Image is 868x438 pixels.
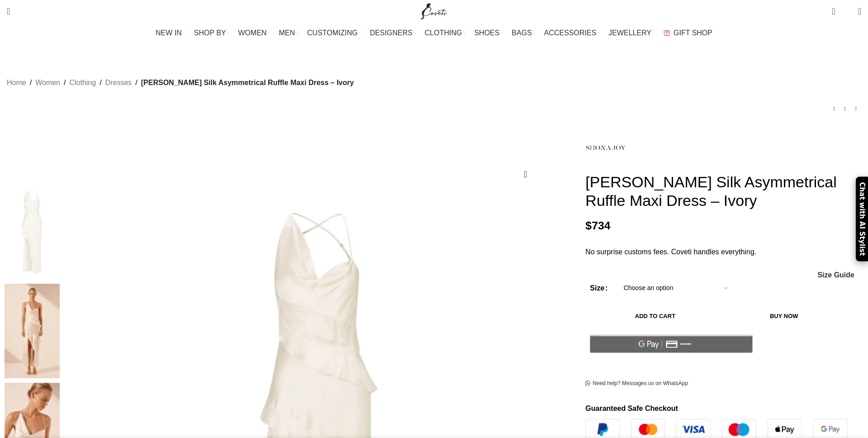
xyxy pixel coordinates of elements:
span: 0 [833,5,840,11]
span: 0 [844,9,851,16]
span: CUSTOMIZING [307,29,358,37]
a: GIFT SHOP [664,24,712,42]
a: Need help? Messages us on WhatsApp [585,380,688,387]
span: SHOP BY [194,29,226,37]
span: Size Guide [817,271,854,279]
button: Pay with GPay [590,335,753,353]
span: SHOES [474,29,499,37]
iframe: Secure payment input frame [588,358,754,359]
a: SHOP BY [194,24,229,42]
div: My Wishlist [842,2,851,20]
span: $ [585,219,592,232]
a: Size Guide [817,271,854,279]
a: Search [2,2,14,20]
a: SHOES [474,24,503,42]
bdi: 734 [585,219,610,232]
span: NEW IN [156,29,182,37]
img: Louella Silk Asymmetrical Ruffle Maxi Dress - Ivory [5,184,60,279]
span: DESIGNERS [370,29,413,37]
img: GiftBag [664,30,670,36]
a: 0 [827,2,840,20]
a: Dresses [105,77,132,89]
a: BAGS [512,24,535,42]
button: Buy now [725,307,843,326]
a: WOMEN [238,24,270,42]
a: Site logo [419,7,449,14]
a: Next product [850,103,861,114]
span: WOMEN [238,29,267,37]
span: CLOTHING [425,29,462,37]
a: MEN [279,24,298,42]
a: Women [35,77,60,89]
strong: Guaranteed Safe Checkout [585,405,678,412]
a: JEWELLERY [608,24,655,42]
label: Size [590,282,607,294]
a: Previous product [829,103,840,114]
text: •••••• [680,341,692,348]
span: GIFT SHOP [674,29,712,37]
a: CLOTHING [425,24,465,42]
a: Home [7,77,26,89]
a: ACCESSORIES [544,24,600,42]
nav: Breadcrumb [7,77,354,89]
span: BAGS [512,29,531,37]
span: [PERSON_NAME] Silk Asymmetrical Ruffle Maxi Dress – Ivory [141,77,354,89]
a: Clothing [69,77,96,89]
p: No surprise customs fees. Coveti handles everything. [585,246,861,258]
button: Add to cart [590,307,720,326]
span: ACCESSORIES [544,29,597,37]
img: Shona Joy [585,128,626,168]
a: CUSTOMIZING [307,24,361,42]
a: DESIGNERS [370,24,416,42]
span: MEN [279,29,295,37]
h1: [PERSON_NAME] Silk Asymmetrical Ruffle Maxi Dress – Ivory [585,173,861,210]
span: JEWELLERY [608,29,651,37]
div: Main navigation [2,24,866,42]
a: NEW IN [156,24,185,42]
img: Shona Joy Dresses [5,284,60,378]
